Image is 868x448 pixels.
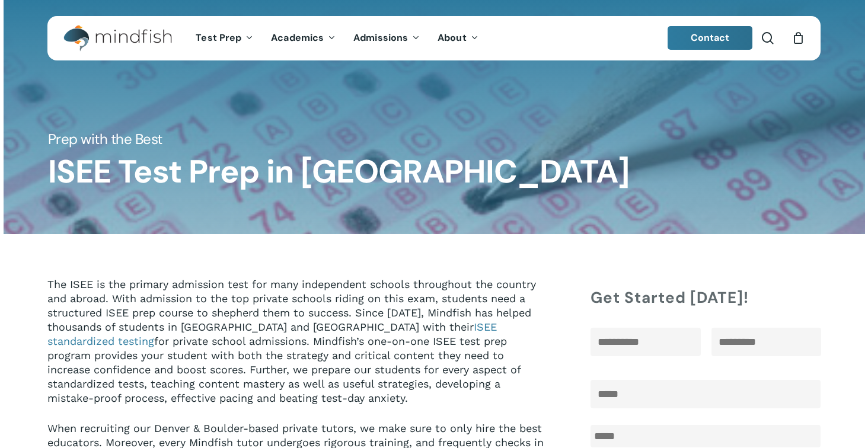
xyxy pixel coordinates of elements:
a: Contact [668,26,753,50]
span: Academics [271,31,324,44]
h1: ISEE Test Prep in [GEOGRAPHIC_DATA] [48,153,821,191]
header: Main Menu [47,16,821,60]
span: Admissions [353,31,408,44]
a: Test Prep [187,33,262,43]
span: About [438,31,467,44]
nav: Main Menu [187,16,487,60]
h5: Prep with the Best [48,130,821,149]
a: Academics [262,33,344,43]
span: Contact [691,31,730,44]
a: Admissions [344,33,429,43]
a: About [429,33,487,43]
a: Cart [792,31,805,44]
p: The ISEE is the primary admission test for many independent schools throughout the country and ab... [47,277,549,421]
span: Test Prep [196,31,241,44]
h4: Get Started [DATE]! [591,287,821,308]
